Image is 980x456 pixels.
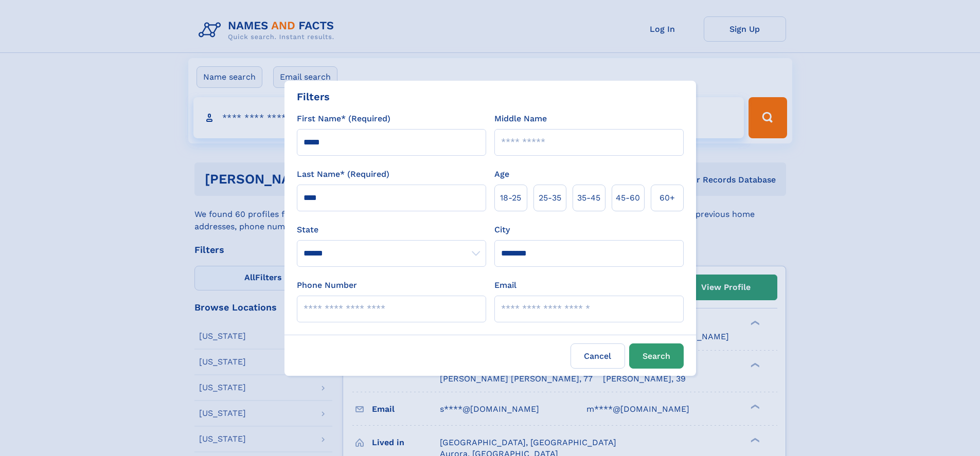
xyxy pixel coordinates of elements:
label: Middle Name [494,113,547,125]
label: First Name* (Required) [297,113,390,125]
span: 45‑60 [616,192,640,204]
label: City [494,224,510,236]
span: 25‑35 [539,192,561,204]
label: Email [494,279,516,291]
label: Cancel [571,343,625,369]
label: State [297,224,486,236]
span: 35‑45 [577,192,600,204]
label: Age [494,168,509,180]
label: Last Name* (Required) [297,168,389,180]
label: Phone Number [297,279,357,291]
button: Search [629,343,684,369]
span: 18‑25 [500,192,521,204]
span: 60+ [660,192,675,204]
div: Filters [297,89,330,104]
